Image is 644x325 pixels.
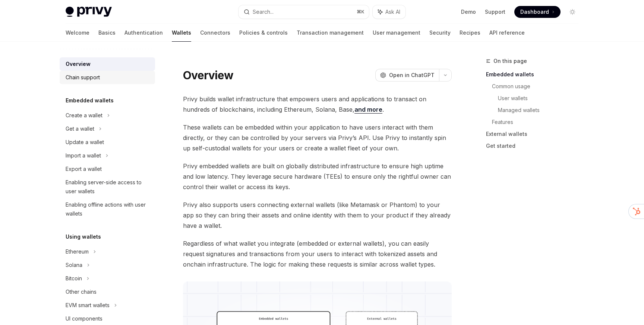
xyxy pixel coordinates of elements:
a: User wallets [498,92,584,104]
span: On this page [493,57,527,66]
div: Bitcoin [66,274,82,283]
a: Support [485,8,505,16]
a: Other chains [60,285,155,299]
div: Update a wallet [66,138,104,147]
span: These wallets can be embedded within your application to have users interact with them directly, ... [183,122,452,153]
a: Basics [98,24,116,42]
div: Export a wallet [66,165,102,173]
a: Dashboard [514,6,561,18]
h5: Using wallets [66,232,101,241]
a: Update a wallet [60,136,155,149]
a: Export a wallet [60,162,155,176]
h5: Embedded wallets [66,96,114,105]
a: Embedded wallets [486,68,584,80]
a: Enabling server-side access to user wallets [60,176,155,198]
div: Enabling offline actions with user wallets [66,200,151,218]
a: Policies & controls [239,24,288,42]
a: External wallets [486,128,584,140]
a: User management [373,24,420,42]
div: Get a wallet [66,124,94,133]
a: Security [429,24,451,42]
a: Features [492,116,584,128]
div: Search... [253,7,274,16]
a: API reference [489,24,525,42]
button: Ask AI [373,5,405,19]
a: Connectors [200,24,230,42]
div: Ethereum [66,247,89,256]
a: Demo [461,8,476,16]
a: Welcome [66,24,89,42]
div: EVM smart wallets [66,301,110,310]
div: UI components [66,314,102,323]
span: ⌘ K [357,9,364,15]
a: Wallets [172,24,191,42]
div: Overview [66,60,91,68]
a: Managed wallets [498,104,584,116]
span: Dashboard [520,8,549,16]
div: Other chains [66,287,97,296]
span: Privy embedded wallets are built on globally distributed infrastructure to ensure high uptime and... [183,161,452,192]
div: Chain support [66,73,100,82]
a: Get started [486,140,584,152]
a: Authentication [124,24,163,42]
button: Toggle dark mode [566,6,578,18]
div: Import a wallet [66,151,101,160]
a: Chain support [60,71,155,84]
div: Create a wallet [66,111,102,120]
div: Solana [66,261,82,270]
span: Privy also supports users connecting external wallets (like Metamask or Phantom) to your app so t... [183,200,452,231]
div: Enabling server-side access to user wallets [66,178,151,196]
h1: Overview [183,68,233,82]
span: Regardless of what wallet you integrate (embedded or external wallets), you can easily request si... [183,238,452,270]
span: Open in ChatGPT [389,71,435,79]
a: Common usage [492,80,584,92]
a: and more [354,106,382,114]
img: light logo [66,7,112,17]
span: Privy builds wallet infrastructure that empowers users and applications to transact on hundreds o... [183,94,452,115]
a: Enabling offline actions with user wallets [60,198,155,220]
button: Open in ChatGPT [375,69,439,82]
span: Ask AI [385,8,400,16]
a: Recipes [460,24,480,42]
button: Search...⌘K [239,5,369,19]
a: Overview [60,57,155,71]
a: Transaction management [297,24,364,42]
